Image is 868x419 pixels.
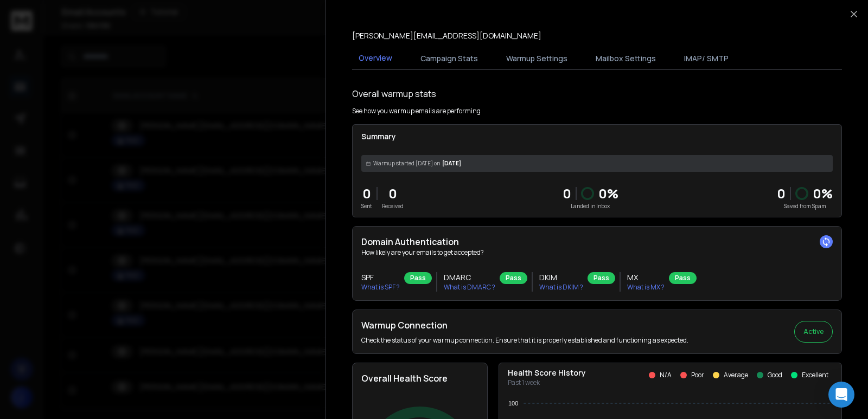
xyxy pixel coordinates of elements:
[563,202,618,210] p: Landed in Inbox
[777,202,833,210] p: Saved from Spam
[444,283,495,292] p: What is DMARC ?
[508,368,586,378] p: Health Score History
[361,319,688,332] h2: Warmup Connection
[361,235,833,248] h2: Domain Authentication
[802,371,828,379] p: Excellent
[444,272,495,283] h3: DMARC
[660,371,672,379] p: N/A
[678,47,735,70] button: IMAP/ SMTP
[414,47,484,70] button: Campaign Stats
[627,283,665,292] p: What is MX ?
[500,47,574,70] button: Warmup Settings
[361,185,372,202] p: 0
[777,184,786,202] strong: 0
[563,185,571,202] p: 0
[794,321,833,343] button: Active
[373,159,440,167] span: Warmup started [DATE] on
[813,185,833,202] p: 0 %
[508,378,586,387] p: Past 1 week
[508,400,518,407] tspan: 100
[361,155,833,172] div: [DATE]
[588,272,615,284] div: Pass
[352,30,541,41] p: [PERSON_NAME][EMAIL_ADDRESS][DOMAIN_NAME]
[352,46,399,71] button: Overview
[669,272,697,284] div: Pass
[352,107,481,115] p: See how you warmup emails are performing
[361,272,400,283] h3: SPF
[352,87,436,100] h1: Overall warmup stats
[539,272,583,283] h3: DKIM
[724,371,748,379] p: Average
[361,336,688,345] p: Check the status of your warmup connection. Ensure that it is properly established and functionin...
[361,248,833,257] p: How likely are your emails to get accepted?
[627,272,665,283] h3: MX
[539,283,583,292] p: What is DKIM ?
[691,371,704,379] p: Poor
[500,272,527,284] div: Pass
[361,131,833,142] p: Summary
[361,283,400,292] p: What is SPF ?
[361,202,372,210] p: Sent
[768,371,782,379] p: Good
[361,372,478,385] h2: Overall Health Score
[598,185,618,202] p: 0 %
[589,47,662,70] button: Mailbox Settings
[828,382,854,408] div: Open Intercom Messenger
[382,202,404,210] p: Received
[404,272,432,284] div: Pass
[382,185,404,202] p: 0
